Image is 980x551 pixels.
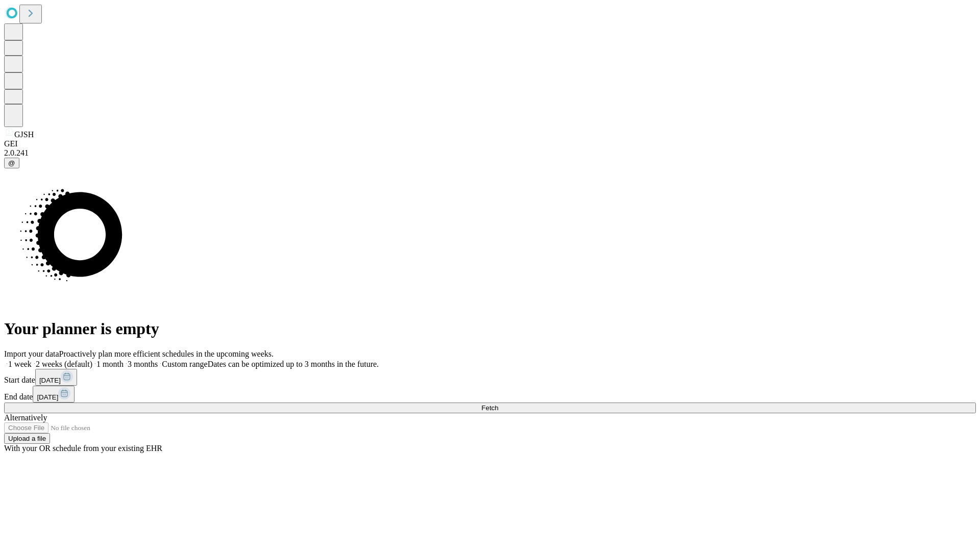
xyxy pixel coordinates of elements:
span: 1 week [8,360,32,368]
div: 2.0.241 [4,148,976,158]
button: Fetch [4,403,976,413]
span: [DATE] [39,377,61,384]
h1: Your planner is empty [4,319,976,338]
span: 3 months [128,360,158,368]
span: 2 weeks (default) [36,360,92,368]
div: End date [4,386,976,403]
span: 1 month [96,360,124,368]
span: @ [8,159,15,167]
div: GEI [4,139,976,148]
span: Custom range [162,360,207,368]
span: Dates can be optimized up to 3 months in the future. [208,360,379,368]
button: Upload a file [4,433,50,444]
div: Start date [4,369,976,386]
span: Proactively plan more efficient schedules in the upcoming weeks. [59,349,274,358]
span: Import your data [4,349,59,358]
span: [DATE] [37,393,58,401]
span: With your OR schedule from your existing EHR [4,444,162,453]
span: GJSH [14,130,34,139]
button: @ [4,158,19,168]
span: Fetch [481,404,498,412]
button: [DATE] [33,386,75,403]
button: [DATE] [35,369,77,386]
span: Alternatively [4,413,47,422]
